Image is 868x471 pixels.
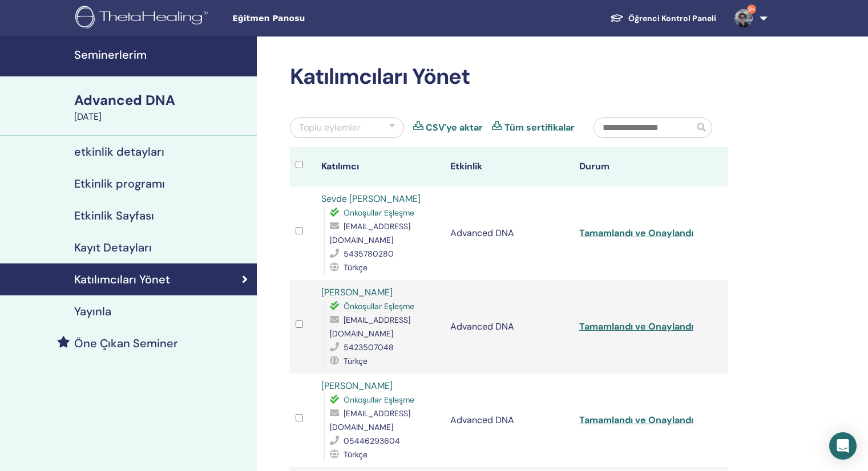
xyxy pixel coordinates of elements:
[74,110,250,124] div: [DATE]
[579,320,693,332] a: Tamamlandı ve Onaylandı
[445,186,574,280] td: Advanced DNA
[316,147,445,186] th: Katılımcı
[734,9,753,27] img: default.jpg
[610,13,624,23] img: graduation-cap-white.svg
[344,436,400,446] span: 05446293604
[504,121,575,135] a: Tüm sertifikalar
[74,177,165,190] h4: Etkinlik programı
[75,6,212,31] img: logo.png
[344,262,368,273] span: Türkçe
[330,408,410,432] span: [EMAIL_ADDRESS][DOMAIN_NAME]
[321,286,393,298] a: [PERSON_NAME]
[67,91,257,124] a: Advanced DNA[DATE]
[344,301,414,311] span: Önkoşullar Eşleşme
[330,315,410,339] span: [EMAIL_ADDRESS][DOMAIN_NAME]
[344,449,368,460] span: Türkçe
[747,5,756,14] span: 9+
[74,241,152,254] h4: Kayıt Detayları
[74,304,111,318] h4: Yayınla
[344,208,414,218] span: Önkoşullar Eşleşme
[330,221,410,245] span: [EMAIL_ADDRESS][DOMAIN_NAME]
[574,147,703,186] th: Durum
[426,121,483,135] a: CSV'ye aktar
[299,121,361,135] div: Toplu eylemler
[344,342,394,352] span: 5423507048
[445,280,574,373] td: Advanced DNA
[344,249,394,259] span: 5435780280
[74,209,154,222] h4: Etkinlik Sayfası
[344,395,414,405] span: Önkoşullar Eşleşme
[290,64,728,90] h2: Katılımcıları Yönet
[579,227,693,239] a: Tamamlandı ve Onaylandı
[74,145,164,159] h4: etkinlik detayları
[74,91,250,110] div: Advanced DNA
[579,414,693,426] a: Tamamlandı ve Onaylandı
[445,373,574,467] td: Advanced DNA
[74,336,178,350] h4: Öne Çıkan Seminer
[232,13,403,25] span: Eğitmen Panosu
[321,193,421,205] a: Sevde [PERSON_NAME]
[601,8,725,29] a: Öğrenci Kontrol Paneli
[445,147,574,186] th: Etkinlik
[74,273,170,286] h4: Katılımcıları Yönet
[344,356,368,366] span: Türkçe
[321,380,393,392] a: [PERSON_NAME]
[74,48,250,62] h4: Seminerlerim
[829,432,857,460] div: Open Intercom Messenger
